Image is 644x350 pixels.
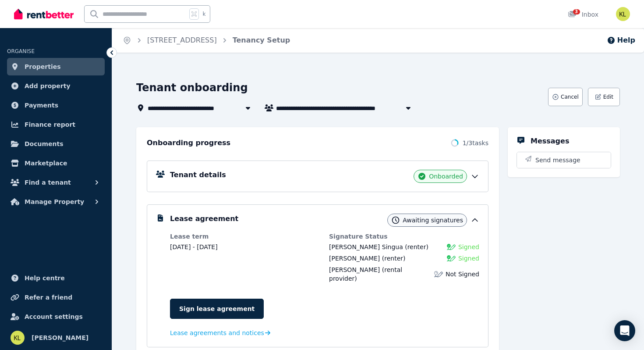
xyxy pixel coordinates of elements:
a: Marketplace [7,154,105,172]
span: k [202,11,205,18]
button: Send message [517,152,611,168]
div: Inbox [568,10,598,19]
span: Documents [25,139,64,149]
span: Properties [25,61,61,72]
nav: Breadcrumb [112,28,301,53]
dd: [DATE] - [DATE] [170,243,320,251]
a: Documents [7,135,105,153]
a: Properties [7,58,105,75]
span: Tenancy Setup [233,35,290,46]
span: 3 [573,9,580,14]
div: Open Intercom Messenger [614,320,635,341]
a: [STREET_ADDRESS] [147,36,217,44]
span: Lease agreements and notices [170,329,264,337]
span: ORGANISE [7,48,35,54]
img: Signed Lease [447,254,456,263]
span: Awaiting signatures [403,216,463,225]
h5: Tenant details [170,170,226,180]
span: Marketplace [25,158,67,168]
span: Finance report [25,119,75,130]
span: Send message [535,156,580,164]
a: Lease agreements and notices [170,329,270,337]
span: Add property [25,81,71,91]
span: Find a tenant [25,177,71,188]
span: Edit [603,93,613,100]
button: Manage Property [7,193,105,211]
span: Account settings [25,311,83,322]
img: Kellie Ann Lewandowski [616,7,630,21]
a: Help centre [7,269,105,287]
a: Add property [7,77,105,95]
a: Account settings [7,308,105,325]
span: [PERSON_NAME] [329,266,380,273]
h5: Messages [531,136,569,146]
a: Refer a friend [7,289,105,306]
h1: Tenant onboarding [136,81,248,95]
div: (renter) [329,243,428,251]
span: [PERSON_NAME] Singua [329,243,403,250]
span: [PERSON_NAME] [32,332,88,343]
a: Payments [7,96,105,114]
a: Finance report [7,116,105,133]
span: Onboarded [429,172,463,181]
span: Refer a friend [25,292,72,303]
button: Find a tenant [7,174,105,191]
a: Sign lease agreement [170,299,264,319]
h2: Onboarding progress [147,138,230,148]
span: Manage Property [25,196,84,207]
dt: Lease term [170,232,320,241]
img: Lease not signed [434,270,443,279]
span: Not Signed [446,270,479,279]
h5: Lease agreement [170,214,238,224]
div: (renter) [329,254,405,263]
img: RentBetter [14,7,74,21]
button: Help [607,35,635,46]
button: Edit [588,88,620,106]
img: Kellie Ann Lewandowski [11,331,25,345]
span: Signed [458,254,479,263]
button: Cancel [548,88,583,106]
dt: Signature Status [329,232,479,241]
span: Cancel [561,93,579,100]
div: (rental provider) [329,265,429,283]
span: Payments [25,100,58,111]
img: Signed Lease [447,243,456,251]
span: [PERSON_NAME] [329,255,380,262]
span: 1 / 3 tasks [463,139,488,147]
span: Help centre [25,273,65,283]
span: Signed [458,243,479,251]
